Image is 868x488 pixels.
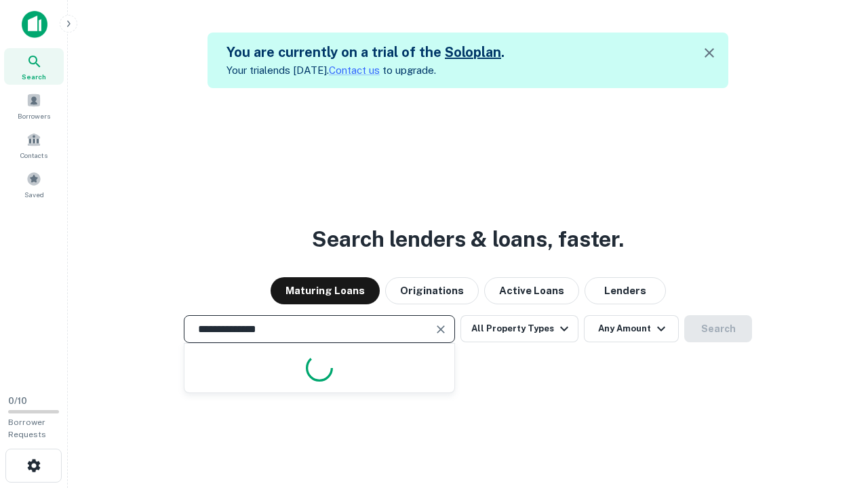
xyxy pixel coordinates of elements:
span: 0 / 10 [8,396,27,406]
span: Contacts [20,150,47,161]
h5: You are currently on a trial of the . [226,42,505,62]
h3: Search lenders & loans, faster. [312,223,624,256]
button: Any Amount [584,315,679,342]
button: Maturing Loans [271,277,380,304]
a: Search [4,48,64,85]
button: Active Loans [484,277,579,304]
iframe: Chat Widget [800,380,868,445]
span: Saved [24,189,44,200]
img: capitalize-icon.png [22,11,47,38]
button: Clear [431,320,450,339]
span: Borrower Requests [8,418,46,439]
span: Borrowers [18,110,50,121]
a: Soloplan [445,44,501,60]
button: Originations [385,277,479,304]
button: Lenders [585,277,666,304]
p: Your trial ends [DATE]. to upgrade. [226,62,505,79]
a: Saved [4,166,64,203]
button: All Property Types [460,315,578,342]
a: Contacts [4,127,64,163]
a: Contact us [329,64,380,76]
span: Search [22,71,46,82]
a: Borrowers [4,87,64,124]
